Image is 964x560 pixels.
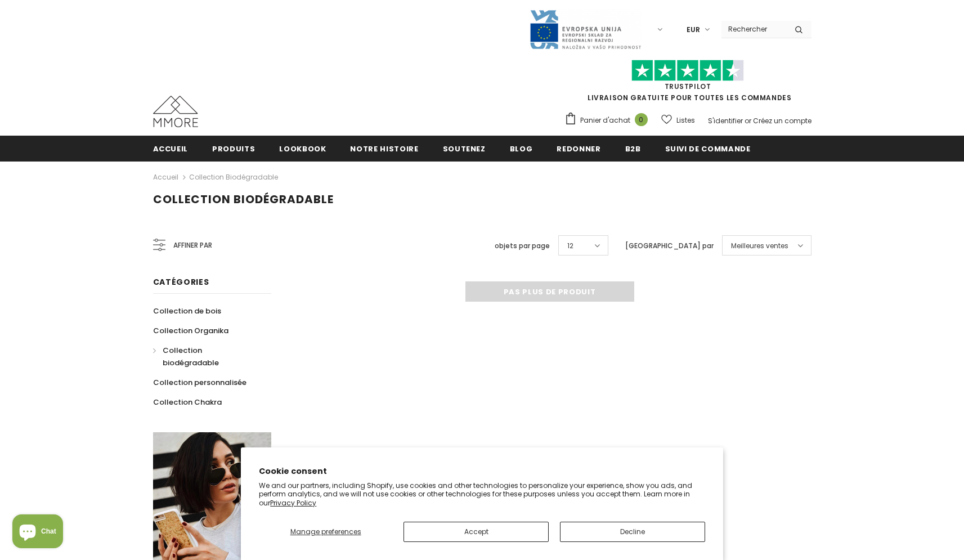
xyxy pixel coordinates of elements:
[665,82,711,91] a: TrustPilot
[635,113,648,126] span: 0
[443,136,486,161] a: soutenez
[350,144,418,154] span: Notre histoire
[557,136,600,161] a: Redonner
[153,136,189,161] a: Accueil
[708,116,743,126] a: S'identifier
[631,60,744,82] img: Faites confiance aux étoiles pilotes
[721,21,786,37] input: Search Site
[153,96,198,127] img: Cas MMORE
[153,276,209,288] span: Catégories
[350,136,418,161] a: Notre histoire
[153,171,178,184] a: Accueil
[153,397,222,407] span: Collection Chakra
[153,325,228,336] span: Collection Organika
[557,144,600,154] span: Redonner
[153,341,259,373] a: Collection biodégradable
[153,306,221,316] span: Collection de bois
[153,373,246,392] a: Collection personnalisée
[290,527,361,536] span: Manage preferences
[687,24,700,35] span: EUR
[564,65,811,102] span: LIVRAISON GRATUITE POUR TOUTES LES COMMANDES
[259,522,392,542] button: Manage preferences
[731,240,788,252] span: Meilleures ventes
[189,172,278,182] a: Collection biodégradable
[259,465,705,477] h2: Cookie consent
[753,116,811,126] a: Créez un compte
[153,191,334,207] span: Collection biodégradable
[259,481,705,508] p: We and our partners, including Shopify, use cookies and other technologies to personalize your ex...
[153,301,221,321] a: Collection de bois
[279,136,326,161] a: Lookbook
[153,144,189,154] span: Accueil
[153,392,222,412] a: Collection Chakra
[567,240,573,252] span: 12
[564,112,653,129] a: Panier d'achat 0
[665,144,751,154] span: Suivi de commande
[510,144,533,154] span: Blog
[443,144,486,154] span: soutenez
[510,136,533,161] a: Blog
[625,136,641,161] a: B2B
[212,144,255,154] span: Produits
[580,115,630,126] span: Panier d'achat
[529,9,642,50] img: Javni Razpis
[153,377,246,388] span: Collection personnalisée
[661,110,695,130] a: Listes
[665,136,751,161] a: Suivi de commande
[270,498,316,508] a: Privacy Policy
[163,345,219,368] span: Collection biodégradable
[279,144,326,154] span: Lookbook
[529,24,642,34] a: Javni Razpis
[745,116,751,126] span: or
[625,240,714,252] label: [GEOGRAPHIC_DATA] par
[173,239,212,252] span: Affiner par
[153,321,228,341] a: Collection Organika
[495,240,550,252] label: objets par page
[560,522,705,542] button: Decline
[403,522,549,542] button: Accept
[676,115,695,126] span: Listes
[625,144,641,154] span: B2B
[9,514,66,551] inbox-online-store-chat: Shopify online store chat
[212,136,255,161] a: Produits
